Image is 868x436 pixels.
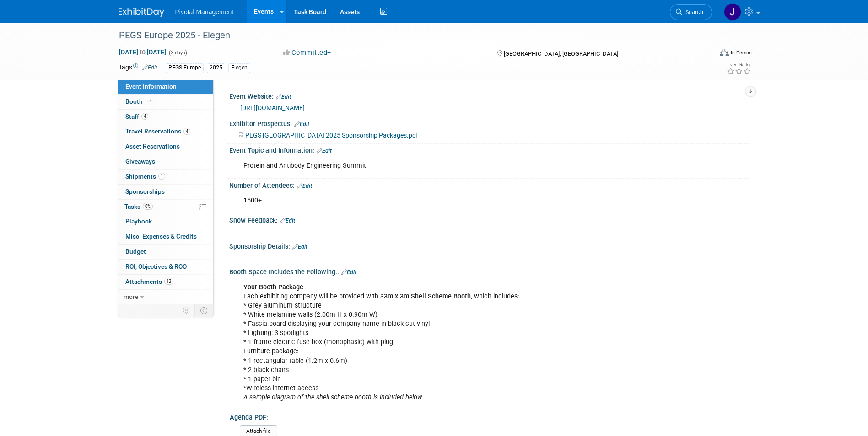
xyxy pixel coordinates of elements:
[164,278,173,285] span: 12
[658,48,752,61] div: Event Format
[118,124,213,139] a: Travel Reservations4
[118,110,213,124] a: Staff4
[229,213,750,225] div: Show Feedback:
[229,117,750,129] div: Exhibitor Prospectus:
[125,248,146,255] span: Budget
[297,183,312,189] a: Edit
[292,244,307,250] a: Edit
[194,304,213,316] td: Toggle Event Tabs
[125,98,153,105] span: Booth
[118,260,213,274] a: ROI, Objectives & ROO
[280,218,295,224] a: Edit
[125,143,180,150] span: Asset Reservations
[243,283,303,291] b: Your Booth Package
[229,144,750,155] div: Event Topic and Information:
[118,185,213,199] a: Sponsorships
[118,95,213,109] a: Booth
[229,90,750,101] div: Event Website:
[118,245,213,259] a: Budget
[207,63,225,73] div: 2025
[124,203,153,210] span: Tasks
[183,128,190,135] span: 4
[504,50,618,57] span: [GEOGRAPHIC_DATA], [GEOGRAPHIC_DATA]
[724,3,741,21] img: Jessica Gatton
[118,214,213,229] a: Playbook
[125,83,177,90] span: Event Information
[125,128,190,135] span: Travel Reservations
[138,48,147,56] span: to
[243,393,423,401] i: A sample diagram of the shell scheme booth is included below.
[168,50,187,56] span: (3 days)
[124,293,138,300] span: more
[119,63,157,73] td: Tags
[245,132,418,139] span: PEGS [GEOGRAPHIC_DATA] 2025 Sponsorship Packages.pdf
[179,304,195,316] td: Personalize Event Tab Strip
[230,410,746,422] div: Agenda PDF:
[125,158,155,165] span: Giveaways
[682,9,703,16] span: Search
[237,157,649,175] div: Protein and Antibody Engineering Summit
[158,173,165,180] span: 1
[228,63,250,73] div: Elegen
[125,113,148,120] span: Staff
[143,203,153,210] span: 0%
[384,292,471,300] b: 3m x 3m Shell Scheme Booth
[118,229,213,244] a: Misc. Expenses & Credits
[670,4,712,20] a: Search
[730,49,752,56] div: In-Person
[116,27,698,44] div: PEGS Europe 2025 - Elegen
[240,104,305,112] a: [URL][DOMAIN_NAME]
[276,94,291,100] a: Edit
[118,290,213,304] a: more
[720,49,729,56] img: Format-Inperson.png
[317,148,332,154] a: Edit
[118,170,213,184] a: Shipments1
[125,278,173,285] span: Attachments
[125,188,165,195] span: Sponsorships
[727,63,751,67] div: Event Rating
[237,278,649,407] div: Each exhibiting company will be provided with a , which includes: * Grey aluminum structure * Whi...
[119,48,167,56] span: [DATE] [DATE]
[125,173,165,180] span: Shipments
[229,179,750,191] div: Number of Attendees:
[118,275,213,289] a: Attachments12
[142,64,157,71] a: Edit
[239,132,418,139] a: PEGS [GEOGRAPHIC_DATA] 2025 Sponsorship Packages.pdf
[141,113,148,120] span: 4
[237,191,649,210] div: 1500+
[125,263,187,270] span: ROI, Objectives & ROO
[125,218,152,225] span: Playbook
[118,139,213,154] a: Asset Reservations
[118,200,213,214] a: Tasks0%
[280,48,334,58] button: Committed
[119,8,164,17] img: ExhibitDay
[118,80,213,94] a: Event Information
[175,8,234,16] span: Pivotal Management
[118,154,213,169] a: Giveaways
[294,121,309,128] a: Edit
[229,265,750,277] div: Booth Space Includes the Following::
[125,233,197,240] span: Misc. Expenses & Credits
[147,99,151,104] i: Booth reservation complete
[166,63,204,73] div: PEGS Europe
[229,239,750,251] div: Sponsorship Details:
[341,269,356,276] a: Edit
